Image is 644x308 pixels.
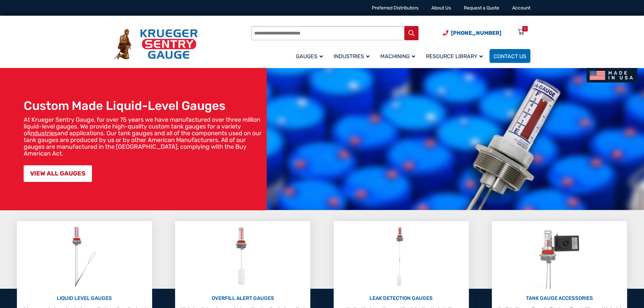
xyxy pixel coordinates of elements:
[380,53,415,60] span: Machining
[490,49,530,63] a: Contact Us
[443,29,501,37] a: Phone Number (920) 434-8860
[24,116,263,157] p: At Krueger Sentry Gauge, for over 75 years we have manufactured over three million liquid-level g...
[292,48,330,64] a: Gauges
[524,26,526,31] div: 0
[372,5,419,11] a: Preferred Distributors
[267,68,644,210] img: bg_hero_bannerksentry
[494,53,526,60] span: Contact Us
[388,224,414,289] img: Leak Detection Gauges
[30,129,57,137] a: industries
[426,53,483,60] span: Resource Library
[495,294,624,302] p: TANK GAUGE ACCESSORIES
[376,48,422,64] a: Machining
[464,5,499,11] a: Request a Quote
[228,224,258,289] img: Overfill Alert Gauges
[178,294,307,302] p: OVERFILL ALERT GAUGES
[334,53,369,60] span: Industries
[337,294,466,302] p: LEAK DETECTION GAUGES
[587,68,637,82] img: Made In USA
[431,5,451,11] a: About Us
[20,294,149,302] p: LIQUID LEVEL GAUGES
[24,98,263,113] h1: Custom Made Liquid-Level Gauges
[422,48,490,64] a: Resource Library
[24,165,92,182] a: VIEW ALL GAUGES
[330,48,376,64] a: Industries
[451,30,501,36] span: [PHONE_NUMBER]
[114,29,198,60] img: Krueger Sentry Gauge
[66,224,102,289] img: Liquid Level Gauges
[512,5,530,11] a: Account
[532,224,587,289] img: Tank Gauge Accessories
[296,53,323,60] span: Gauges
